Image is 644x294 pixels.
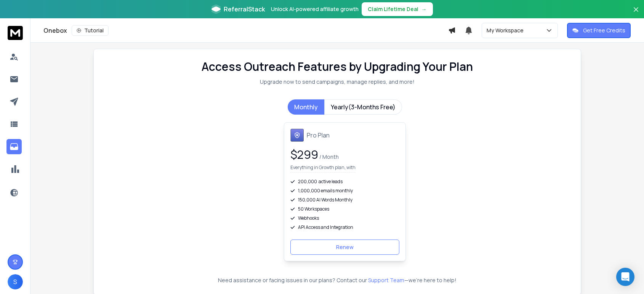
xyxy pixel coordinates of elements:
span: $ 299 [290,147,318,162]
div: Webhooks [290,215,399,221]
div: 200,000 active leads [290,179,399,185]
div: API Access and Integration [290,224,399,230]
span: → [421,5,427,13]
div: 150,000 AI Words Monthly [290,197,399,203]
p: Upgrade now to send campaigns, manage replies, and more! [260,78,415,86]
button: Claim Lifetime Deal→ [362,2,433,16]
div: Onebox [43,25,448,36]
h1: Access Outreach Features by Upgrading Your Plan [202,60,473,73]
p: Need assistance or facing issues in our plans? Contact our —we're here to help! [104,276,570,284]
button: Close banner [631,5,641,23]
span: / Month [318,153,339,160]
p: Get Free Credits [583,27,625,34]
button: Renew [290,240,399,255]
img: Pro Plan icon [290,129,304,142]
button: Yearly(3-Months Free) [324,99,402,115]
button: Tutorial [72,25,109,36]
div: 50 Workspaces [290,206,399,212]
h1: Pro Plan [307,131,330,140]
p: My Workspace [487,27,527,34]
button: Monthly [288,99,324,115]
button: Get Free Credits [567,23,631,38]
button: Support Team [368,276,404,284]
p: Everything in Growth plan, with [290,165,356,173]
div: Open Intercom Messenger [616,268,634,286]
button: S [8,274,23,289]
p: Unlock AI-powered affiliate growth [271,5,359,13]
span: ReferralStack [224,5,265,14]
div: 1,000,000 emails monthly [290,188,399,194]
